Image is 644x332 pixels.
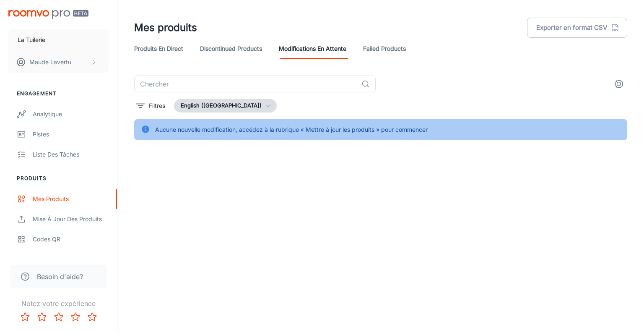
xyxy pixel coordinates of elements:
a: Failed Products [363,39,406,59]
a: Discontinued Products [200,39,262,59]
div: Analytique [33,110,109,119]
img: Roomvo PRO Beta [8,10,88,19]
input: Chercher [134,76,358,92]
button: Maude Lavertu [8,51,109,73]
p: La Tuilerie [18,35,45,44]
div: Liste des tâches [33,150,109,159]
button: La Tuilerie [8,29,109,51]
p: Filtres [149,101,165,110]
p: Maude Lavertu [29,58,71,67]
a: Modifications en attente [279,39,346,59]
div: pistes [33,130,109,139]
a: Produits en direct [134,39,183,59]
button: English ([GEOGRAPHIC_DATA]) [174,99,277,112]
button: filter [134,99,167,112]
button: settings [610,76,627,92]
button: Exporter en format CSV [527,18,627,38]
div: Aucune nouvelle modification, accédez à la rubrique « Mettre à jour les produits » pour commencer [155,122,428,138]
h1: Mes produits [134,20,197,35]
